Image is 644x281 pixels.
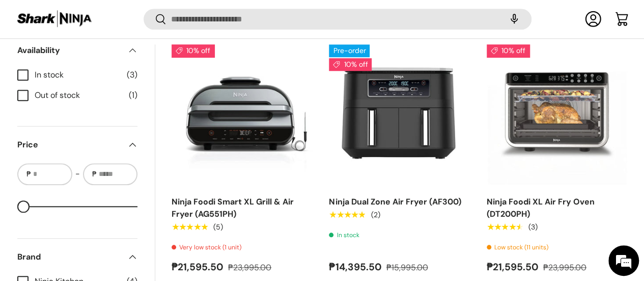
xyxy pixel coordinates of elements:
[329,58,372,71] span: 10% off
[75,168,80,180] span: -
[16,9,93,29] img: Shark Ninja Philippines
[17,139,121,151] span: Price
[487,44,529,57] span: 10% off
[167,5,191,30] div: Minimize live chat window
[329,44,470,186] a: Ninja Dual Zone Air Fryer (AF300)
[17,32,137,69] summary: Availability
[59,79,141,182] span: We're online!
[129,89,137,101] span: (1)
[17,239,137,275] summary: Brand
[487,44,628,186] img: ninja-foodi-xl-air-fry-oven-with-sample-food-content-full-view-sharkninja-philippines
[172,44,214,57] span: 10% off
[17,251,121,263] span: Brand
[329,44,370,57] span: Pre-order
[127,69,137,81] span: (3)
[487,44,628,186] a: Ninja Foodi XL Air Fry Oven (DT200PH)
[35,89,123,101] span: Out of stock
[91,169,98,180] span: ₱
[172,44,313,186] img: ninja-foodi-smart-xl-grill-and-air-fryer-full-view-shark-ninja-philippines
[329,196,461,207] a: Ninja Dual Zone Air Fryer (AF300)
[35,69,121,81] span: In stock
[172,196,294,219] a: Ninja Foodi Smart XL Grill & Air Fryer (AG551PH)
[5,179,194,215] textarea: Type your message and hit 'Enter'
[53,57,171,70] div: Chat with us now
[172,44,313,186] a: Ninja Foodi Smart XL Grill & Air Fryer (AG551PH)
[25,169,32,180] span: ₱
[487,196,595,219] a: Ninja Foodi XL Air Fry Oven (DT200PH)
[17,44,121,57] span: Availability
[498,8,530,31] speech-search-button: Search by voice
[17,126,137,163] summary: Price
